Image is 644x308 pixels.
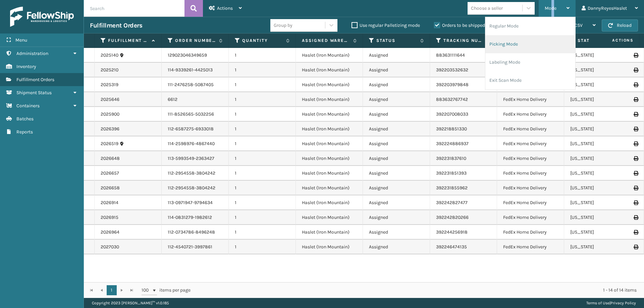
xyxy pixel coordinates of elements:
a: 392203979848 [436,82,469,87]
td: 1 [229,225,296,240]
td: Haslet (Iron Mountain) [296,122,363,136]
a: 2025900 [101,111,119,118]
td: [US_STATE] [564,166,631,181]
td: 1 [229,166,296,181]
i: Print Label [634,141,638,146]
a: 2026396 [101,126,119,132]
li: Picking Mode [485,35,575,53]
td: [US_STATE] [564,136,631,151]
td: 113-0971947-9794634 [162,195,229,210]
td: Assigned [363,240,430,254]
i: Print Label [634,53,638,58]
div: Choose a seller [471,5,503,12]
td: Haslet (Iron Mountain) [296,136,363,151]
td: Haslet (Iron Mountain) [296,166,363,181]
a: Privacy Policy [610,301,636,305]
a: 883632767742 [436,97,468,102]
td: FedEx Home Delivery [497,210,564,225]
td: FedEx Home Delivery [497,151,564,166]
td: Assigned [363,107,430,122]
td: Haslet (Iron Mountain) [296,240,363,254]
i: Print Label [634,200,638,205]
a: 392224886937 [436,141,469,146]
a: 392231851393 [436,170,467,176]
td: Haslet (Iron Mountain) [296,77,363,92]
li: Exit Scan Mode [485,71,575,89]
span: items per page [142,285,191,295]
td: 114-0831279-1982612 [162,210,229,225]
i: Print Label [634,215,638,220]
td: 112-6587275-6933018 [162,122,229,136]
div: Group by [274,22,292,29]
a: 2025210 [101,67,118,73]
a: 392207008033 [436,111,468,117]
i: Print Label [634,171,638,176]
td: Haslet (Iron Mountain) [296,181,363,195]
td: [US_STATE] [564,151,631,166]
label: State [578,38,618,44]
div: 1 - 14 of 14 items [200,287,637,294]
a: 2026914 [101,199,118,206]
a: 2026658 [101,185,120,191]
td: 129023046349659 [162,48,229,63]
td: Haslet (Iron Mountain) [296,225,363,240]
span: Mode [545,5,556,11]
i: Print Label [634,112,638,117]
td: Assigned [363,48,430,63]
i: Print Label [634,186,638,190]
td: 1 [229,92,296,107]
td: Assigned [363,166,430,181]
td: FedEx Home Delivery [497,240,564,254]
td: [US_STATE] [564,92,631,107]
a: 2026915 [101,214,118,221]
td: Haslet (Iron Mountain) [296,48,363,63]
label: Tracking Number [443,38,484,44]
i: Print Label [634,68,638,72]
label: Use regular Palletizing mode [352,22,420,28]
a: 1 [107,285,117,295]
a: 2025646 [101,96,119,103]
label: Assigned Warehouse [302,38,350,44]
span: Actions [217,5,233,11]
td: 1 [229,240,296,254]
li: Regular Mode [485,17,575,35]
td: 1 [229,107,296,122]
td: 112-0734786-8496248 [162,225,229,240]
span: Fulfillment Orders [16,77,54,82]
td: 1 [229,181,296,195]
i: Print Label [634,97,638,102]
td: [US_STATE] [564,195,631,210]
td: Haslet (Iron Mountain) [296,195,363,210]
a: 392231855962 [436,185,468,191]
p: Copyright 2023 [PERSON_NAME]™ v 1.0.185 [92,298,169,308]
span: Inventory [16,64,36,69]
td: 1 [229,136,296,151]
a: 392244256918 [436,229,468,235]
a: 2026964 [101,229,119,236]
td: 112-4540721-3997861 [162,240,229,254]
td: Assigned [363,195,430,210]
td: [US_STATE] [564,210,631,225]
td: 6612 [162,92,229,107]
i: Print Label [634,156,638,161]
a: 883631111644 [436,52,465,58]
td: 113-5993549-2363427 [162,151,229,166]
span: 100 [142,287,152,294]
td: 1 [229,210,296,225]
td: Haslet (Iron Mountain) [296,210,363,225]
li: Labeling Mode [485,53,575,71]
a: 392231837610 [436,156,466,161]
label: Orders to be shipped [DATE] [434,22,499,28]
a: 2027030 [101,244,119,250]
td: FedEx Home Delivery [497,225,564,240]
td: 112-2954558-3804242 [162,181,229,195]
td: Assigned [363,151,430,166]
div: | [586,298,636,308]
td: Haslet (Iron Mountain) [296,107,363,122]
td: 114-2598976-4867440 [162,136,229,151]
td: 1 [229,151,296,166]
td: Assigned [363,181,430,195]
h3: Fulfillment Orders [90,21,142,29]
span: Menu [15,37,27,43]
label: Quantity [242,38,283,44]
